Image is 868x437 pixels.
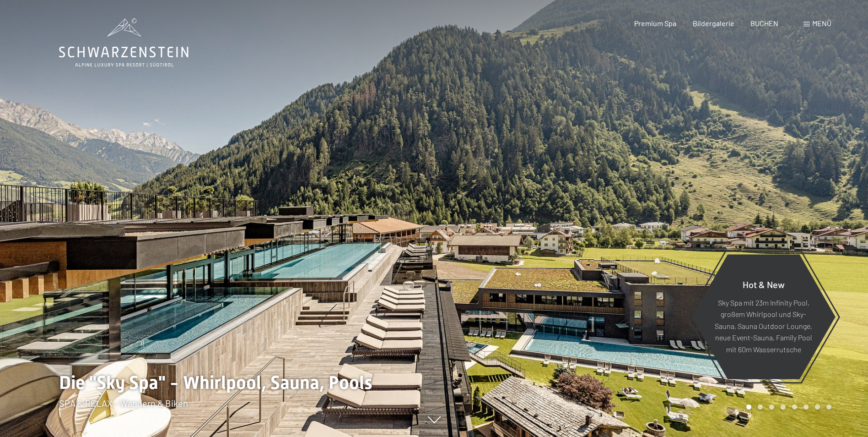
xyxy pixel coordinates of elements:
div: Carousel Page 7 [815,404,820,410]
div: Carousel Page 5 [792,404,797,410]
div: Carousel Page 1 (Current Slide) [746,404,751,410]
a: Bildergalerie [693,19,734,27]
a: Hot & New Sky Spa mit 23m Infinity Pool, großem Whirlpool und Sky-Sauna, Sauna Outdoor Lounge, ne... [691,254,836,380]
div: Carousel Pagination [743,404,831,410]
p: Sky Spa mit 23m Infinity Pool, großem Whirlpool und Sky-Sauna, Sauna Outdoor Lounge, neue Event-S... [714,296,813,355]
div: Carousel Page 8 [826,404,831,410]
a: Premium Spa [634,19,676,27]
span: Menü [812,19,831,27]
a: BUCHEN [750,19,778,27]
div: Carousel Page 2 [758,404,763,410]
span: Hot & New [743,279,785,290]
div: Carousel Page 4 [781,404,786,410]
div: Carousel Page 6 [803,404,809,410]
div: Carousel Page 3 [769,404,774,410]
